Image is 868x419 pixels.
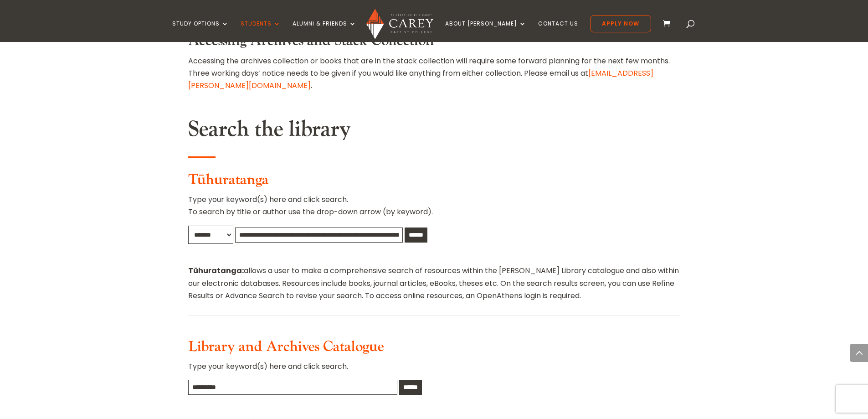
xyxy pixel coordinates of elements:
p: Accessing the archives collection or books that are in the stack collection will require some for... [188,55,680,92]
img: Carey Baptist College [366,9,433,39]
a: Alumni & Friends [293,21,356,42]
h2: Search the library [188,116,680,147]
p: allows a user to make a comprehensive search of resources within the [PERSON_NAME] Library catalo... [188,264,680,302]
a: Contact Us [538,21,578,42]
h3: Accessing Archives and Stack Collection [188,32,680,54]
strong: Tūhuratanga: [188,265,244,276]
a: Apply Now [590,15,651,32]
a: Study Options [172,21,229,42]
a: About [PERSON_NAME] [445,21,526,42]
a: Students [241,21,281,42]
h3: Tūhuratanga [188,171,680,193]
h3: Library and Archives Catalogue [188,338,680,360]
p: Type your keyword(s) here and click search. To search by title or author use the drop-down arrow ... [188,193,680,225]
p: Type your keyword(s) here and click search. [188,360,680,380]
